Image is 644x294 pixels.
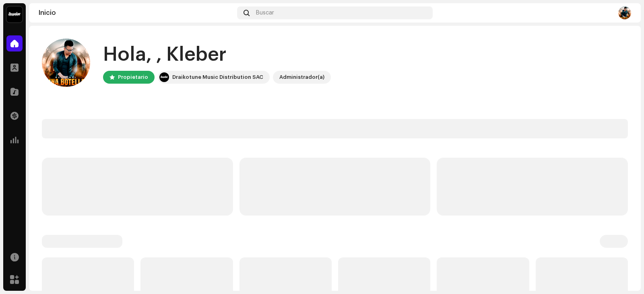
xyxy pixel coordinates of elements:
div: Hola, , Kleber [103,42,331,68]
img: 10370c6a-d0e2-4592-b8a2-38f444b0ca44 [6,6,23,23]
div: Draikotune Music Distribution SAC [172,72,263,82]
div: Administrador(a) [279,72,324,82]
img: 10370c6a-d0e2-4592-b8a2-38f444b0ca44 [159,72,169,82]
img: e6ee2202-0012-4657-ab9d-8f2aae603596 [42,39,90,87]
span: Buscar [256,10,274,16]
div: Inicio [39,10,234,16]
div: Propietario [118,72,148,82]
img: e6ee2202-0012-4657-ab9d-8f2aae603596 [618,6,631,19]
